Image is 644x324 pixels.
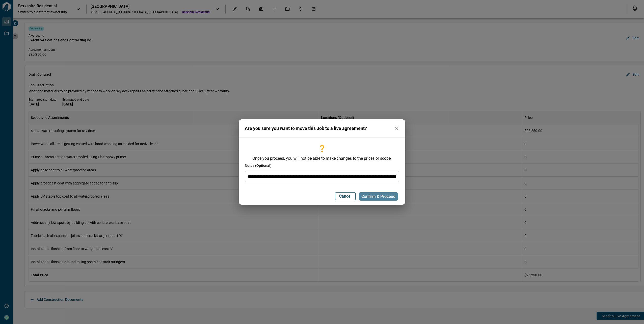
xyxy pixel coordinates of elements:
span: Confirm & Proceed [361,194,395,199]
span: Notes (Optional) [245,163,272,168]
span: Are you sure you want to move this Job to a live agreement? [245,126,367,131]
span: Cancel [339,194,352,199]
button: Confirm & Proceed [359,192,398,201]
span: Once you proceed, you will not be able to make changes to the prices or scope. [245,156,399,161]
button: Cancel [335,192,356,200]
